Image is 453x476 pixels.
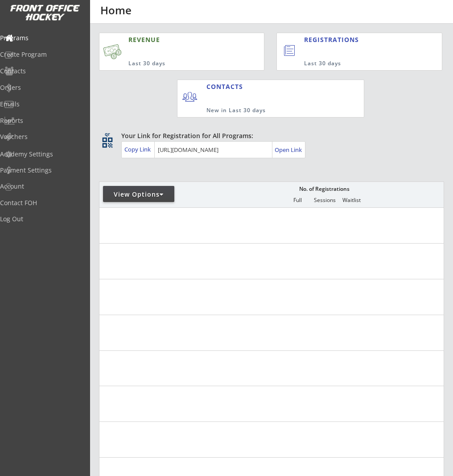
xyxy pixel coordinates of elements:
[101,136,114,149] button: qr_code
[338,197,365,203] div: Waitlist
[128,60,223,67] div: Last 30 days
[206,107,322,114] div: New in Last 30 days
[102,131,112,137] div: qr
[284,197,311,203] div: Full
[311,197,338,203] div: Sessions
[124,145,152,153] div: Copy Link
[275,146,303,154] div: Open Link
[297,186,352,192] div: No. of Registrations
[206,82,247,91] div: CONTACTS
[275,143,303,156] a: Open Link
[304,60,405,67] div: Last 30 days
[121,131,416,140] div: Your Link for Registration for All Programs:
[128,35,223,44] div: REVENUE
[304,35,402,44] div: REGISTRATIONS
[103,190,174,199] div: View Options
